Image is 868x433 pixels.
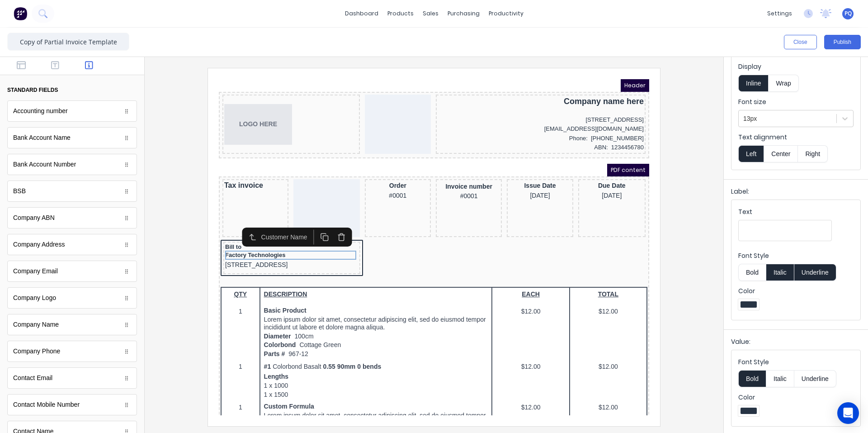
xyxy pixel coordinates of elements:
div: Due Date[DATE] [361,102,425,121]
div: Label: [731,187,861,200]
label: Font size [738,97,854,106]
button: Select parent [25,151,42,166]
button: Bold [738,264,766,281]
div: Company Address [13,240,65,249]
button: Delete [114,151,131,166]
div: [STREET_ADDRESS] [6,181,140,191]
label: Display [738,62,854,71]
div: [EMAIL_ADDRESS][DOMAIN_NAME] [219,45,425,54]
div: Accounting number [7,100,137,122]
div: Company Name [7,314,137,335]
img: Factory [14,7,27,20]
div: sales [418,7,443,20]
div: Contact Mobile Number [13,400,80,409]
button: standard fields [7,82,137,98]
button: Inline [738,75,769,92]
div: Company name here [219,17,425,27]
button: Wrap [769,75,798,92]
label: Color [738,393,854,402]
button: Italic [766,370,794,387]
div: Order#0001 [148,102,210,121]
div: Bank Account Name [7,127,137,148]
div: Contact Email [7,367,137,389]
span: PQ [844,10,852,18]
span: PDF content [388,85,430,97]
div: Company Phone [7,341,137,362]
button: Duplicate [97,151,114,166]
button: Underline [794,264,836,281]
button: Right [798,145,828,162]
div: Customer Name [42,153,92,162]
div: Company ABN [13,213,55,223]
div: Company Name [13,320,59,329]
div: Tax invoiceOrder#0001Invoice number#0001Issue Date[DATE]Due Date[DATE] [2,99,429,161]
div: products [383,7,418,20]
div: Bank Account Number [13,160,76,169]
div: Contact Mobile Number [7,394,137,415]
div: BSB [13,186,26,196]
label: Font Style [738,357,854,366]
div: [STREET_ADDRESS] [219,36,425,45]
div: productivity [484,7,528,20]
div: Bill toFactory Technologies[STREET_ADDRESS] [2,161,429,199]
button: Bold [738,370,766,387]
label: Text alignment [738,133,854,142]
div: Issue Date[DATE] [290,102,352,121]
div: LOGO HERE [5,25,139,66]
div: LOGO HERECompany name here[STREET_ADDRESS][EMAIL_ADDRESS][DOMAIN_NAME]Phone:[PHONE_NUMBER]ABN:123... [2,14,429,77]
div: BSB [7,181,137,202]
div: Company Logo [13,293,56,303]
div: Company Address [7,234,137,255]
button: Left [738,145,764,162]
div: Phone:[PHONE_NUMBER] [219,55,425,64]
button: Underline [794,370,836,387]
div: Open Intercom Messenger [837,402,859,424]
div: Bank Account Name [13,133,71,143]
button: Italic [766,264,794,281]
div: Contact Email [13,373,52,383]
div: Text [738,207,832,220]
div: Company Phone [13,347,60,356]
div: Company Email [13,266,58,276]
div: Company Logo [7,287,137,309]
div: Bank Account Number [7,154,137,175]
div: standard fields [7,86,58,94]
div: Factory Technologies [6,171,140,181]
div: purchasing [443,7,484,20]
input: Text [738,220,832,241]
div: Invoice number#0001 [219,102,281,123]
button: Center [764,145,798,162]
div: Company Email [7,261,137,282]
button: Close [784,35,817,49]
div: Accounting number [13,106,68,116]
div: settings [763,7,797,20]
button: Publish [824,35,861,49]
div: Bill to [6,164,140,171]
div: Value: [731,337,861,350]
label: Font Style [738,251,854,260]
input: Enter template name here [7,33,129,51]
div: Company ABN [7,207,137,228]
div: Tax invoice [5,102,68,111]
div: ABN:1234456780 [219,64,425,73]
a: dashboard [340,7,383,20]
label: Color [738,286,854,295]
